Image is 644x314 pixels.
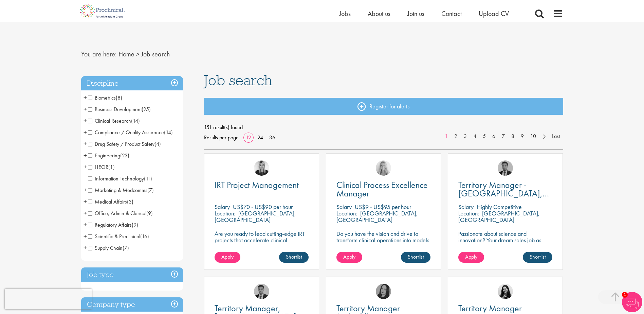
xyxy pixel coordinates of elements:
span: Salary [458,203,474,211]
span: Location: [458,209,479,217]
img: Anna Klemencic [376,284,391,299]
a: Contact [441,9,462,18]
span: (7) [147,187,154,194]
a: 1 [441,133,451,140]
span: + [84,116,87,126]
span: Regulatory Affairs [88,221,138,228]
a: Upload CV [479,9,509,18]
span: Office, Admin & Clerical [88,210,146,217]
span: HEOR [88,163,108,171]
span: 1 [622,292,628,298]
span: Office, Admin & Clerical [88,210,153,217]
span: Business Development [88,106,142,113]
span: Territory Manager [458,302,522,314]
a: Apply [336,252,362,263]
a: 36 [267,134,278,141]
span: + [84,162,87,172]
span: + [84,196,87,207]
span: Supply Chain [88,244,123,251]
span: Marketing & Medcomms [88,187,147,194]
img: Shannon Briggs [376,160,391,176]
span: > [136,50,140,58]
a: 4 [470,133,480,140]
span: (14) [164,129,173,136]
span: Job search [204,71,272,89]
a: IRT Project Management [215,181,309,189]
h3: Job type [81,267,183,282]
span: (23) [120,152,129,159]
span: Salary [215,203,230,211]
a: About us [368,9,390,18]
p: Highly Competitive [477,203,522,211]
span: Biometrics [88,94,116,101]
span: (9) [146,210,153,217]
span: Information Technology [88,175,144,182]
span: + [84,127,87,137]
span: (3) [127,198,133,205]
a: breadcrumb link [118,50,134,58]
a: Apply [215,252,240,263]
span: Compliance / Quality Assurance [88,129,164,136]
span: (1) [108,163,115,171]
span: + [84,92,87,103]
a: 24 [255,134,265,141]
span: Medical Affairs [88,198,127,205]
span: + [84,243,87,253]
img: Carl Gbolade [498,160,513,176]
span: + [84,220,87,230]
span: Location: [215,209,235,217]
span: Medical Affairs [88,198,133,205]
span: + [84,150,87,160]
span: + [84,208,87,218]
a: 2 [451,133,461,140]
h3: Discipline [81,76,183,91]
a: Join us [407,9,424,18]
a: Jobs [339,9,351,18]
div: Company type [81,297,183,312]
a: 5 [479,133,489,140]
span: + [84,185,87,195]
span: Drug Safety / Product Safety [88,140,161,147]
span: Location: [336,209,357,217]
span: Drug Safety / Product Safety [88,140,154,147]
span: (16) [140,233,149,240]
span: Engineering [88,152,129,159]
span: Apply [221,253,234,260]
p: [GEOGRAPHIC_DATA], [GEOGRAPHIC_DATA] [215,209,296,224]
span: + [84,231,87,241]
span: Clinical Research [88,117,140,124]
a: 10 [527,133,539,140]
a: Territory Manager [458,304,552,313]
a: Shortlist [401,252,430,263]
p: US$9 - US$95 per hour [355,203,411,211]
span: Scientific & Preclinical [88,233,149,240]
span: HEOR [88,163,115,171]
span: Apply [343,253,355,260]
a: 12 [243,134,254,141]
a: Carl Gbolade [254,284,269,299]
span: Salary [336,203,352,211]
a: 3 [460,133,470,140]
span: (25) [142,106,151,113]
p: US$70 - US$90 per hour [233,203,293,211]
span: (4) [154,140,161,147]
span: + [84,139,87,149]
img: Janelle Jones [254,160,269,176]
span: Engineering [88,152,120,159]
span: Information Technology [88,175,152,182]
img: Indre Stankeviciute [498,284,513,299]
img: Chatbot [622,292,642,312]
a: 7 [498,133,508,140]
span: Job search [141,50,170,58]
span: + [84,104,87,114]
a: Shortlist [279,252,309,263]
span: Compliance / Quality Assurance [88,129,173,136]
